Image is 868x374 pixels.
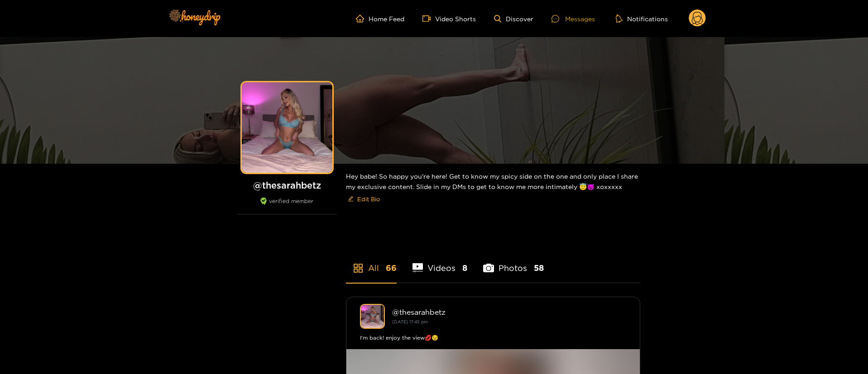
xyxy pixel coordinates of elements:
[386,262,397,274] span: 66
[346,242,397,283] li: All
[360,304,385,329] img: thesarahbetz
[346,192,382,206] button: editEdit Bio
[412,242,468,283] li: Videos
[613,14,671,23] button: Notifications
[346,164,640,213] div: Hey babe! So happy you're here! Get to know my spicy side on the one and only place I share my ex...
[357,194,380,204] span: Edit Bio
[462,262,467,274] span: 8
[353,263,364,274] span: appstore
[422,14,435,23] span: video-camera
[356,14,369,23] span: home
[551,14,595,24] div: Messages
[422,14,476,23] a: Video Shorts
[348,196,354,203] span: edit
[392,319,428,324] small: [DATE] 17:45 pm
[392,308,626,316] div: @ thesarahbetz
[494,15,533,23] a: Discover
[534,262,544,274] span: 58
[237,198,337,214] div: verified member
[356,14,404,23] a: Home Feed
[237,180,337,191] h1: @ thesarahbetz
[483,242,544,283] li: Photos
[360,333,626,342] div: I'm back! enjoy the view💋😉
